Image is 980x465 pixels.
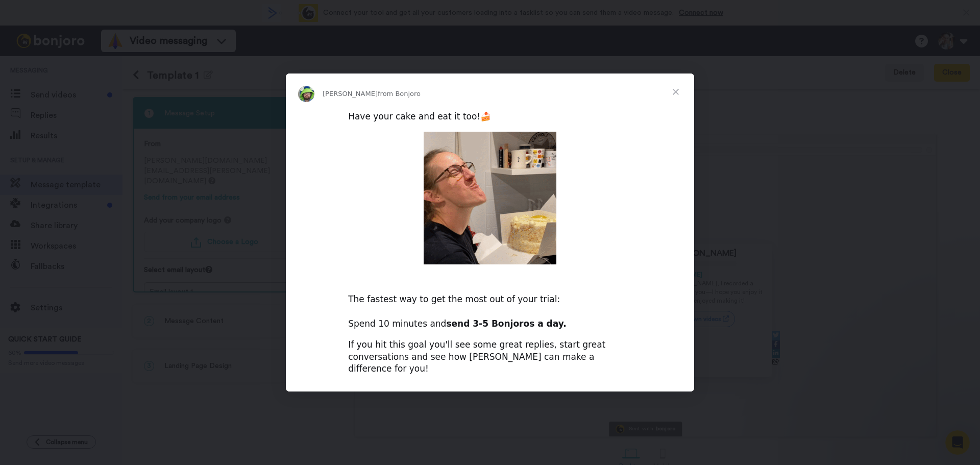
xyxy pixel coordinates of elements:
[323,90,378,97] span: [PERSON_NAME]
[378,90,421,97] span: from Bonjoro
[298,86,314,102] img: Profile image for Simon
[657,74,694,110] span: Close
[348,282,632,330] div: The fastest way to get the most out of your trial: Spend 10 minutes and
[348,339,632,375] div: If you hit this goal you'll see some great replies, start great conversations and see how [PERSON...
[446,319,566,329] b: send 3-5 Bonjoros a day.
[348,111,632,123] div: Have your cake and eat it too!🍰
